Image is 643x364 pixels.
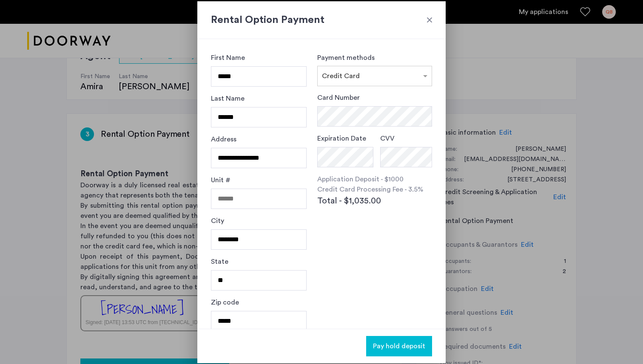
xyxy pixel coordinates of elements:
[373,341,425,351] span: Pay hold deposit
[211,297,239,308] label: Zip code
[317,54,375,61] label: Payment methods
[211,257,228,267] label: State
[211,216,224,226] label: City
[366,336,432,356] button: button
[317,174,432,184] p: Application Deposit - $1000
[211,175,230,185] label: Unit #
[317,93,360,103] label: Card Number
[211,134,236,144] label: Address
[211,93,245,104] label: Last Name
[317,133,366,144] label: Expiration Date
[317,184,432,195] p: Credit Card Processing Fee - 3.5%
[317,195,381,207] span: Total - $1,035.00
[211,12,432,28] h2: Rental Option Payment
[380,133,395,144] label: CVV
[322,73,360,79] span: Credit Card
[211,53,245,63] label: First Name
